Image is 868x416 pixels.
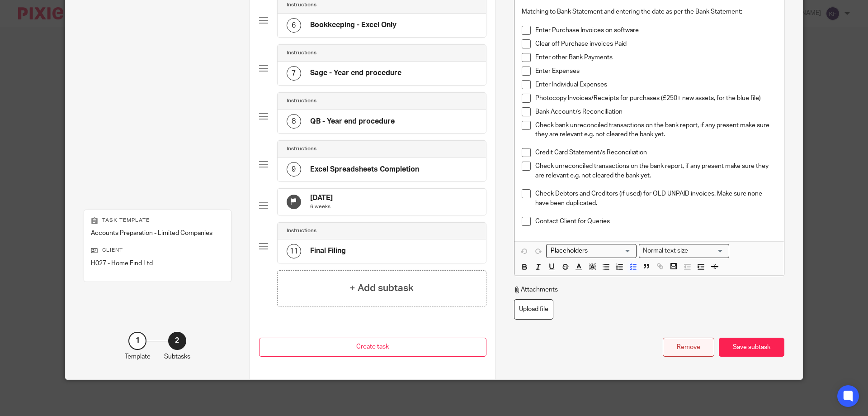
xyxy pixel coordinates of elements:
p: Template [125,352,151,361]
p: Attachments [514,285,558,294]
h4: Sage - Year end procedure [310,68,401,78]
h4: Instructions [287,97,316,105]
p: Matching to Bank Statement and entering the date as per the Bank Statement; [522,7,777,16]
div: 8 [287,114,301,129]
div: 1 [128,332,146,350]
p: Photocopy Invoices/Receipts for purchases (£250+ new assets, for the blue file) [535,94,777,103]
h4: + Add subtask [349,281,414,295]
p: Check Debtors and Creditors (if used) for OLD UNPAID invoices. Make sure none have been duplicated. [535,189,777,208]
p: 6 weeks [310,203,333,210]
p: Check bank unreconciled transactions on the bank report, if any present make sure they are releva... [535,121,777,139]
p: Enter Purchase Invoices on software [535,26,777,35]
div: 9 [287,162,301,177]
button: Create task [259,338,486,357]
h4: QB - Year end procedure [310,117,395,126]
p: Enter other Bank Payments [535,53,777,62]
p: H027 - Home Find Ltd [91,259,224,268]
p: Task template [91,217,224,224]
h4: Final Filing [310,246,346,256]
p: Subtasks [164,352,190,361]
input: Search for option [547,246,631,256]
p: Credit Card Statement/s Reconciliation [535,148,777,157]
p: Enter Expenses [535,67,777,76]
div: 2 [168,332,186,350]
p: Clear off Purchase invoices Paid [535,39,777,48]
h4: Instructions [287,1,316,9]
label: Upload file [514,299,553,320]
p: Client [91,247,224,254]
p: Accounts Preparation - Limited Companies [91,229,224,238]
div: Placeholders [546,244,637,258]
p: Check unreconciled transactions on the bank report, if any present make sure they are relevant e.... [535,162,777,180]
div: Search for option [639,244,729,258]
h4: [DATE] [310,193,333,203]
input: Search for option [691,246,724,256]
h4: Instructions [287,227,316,234]
h4: Instructions [287,49,316,57]
p: Contact Client for Queries [535,217,777,226]
div: Save subtask [719,338,784,357]
div: Search for option [546,244,637,258]
div: Remove [663,338,714,357]
p: Bank Account/s Reconciliation [535,107,777,116]
div: 6 [287,18,301,33]
p: Enter Individual Expenses [535,80,777,89]
div: 11 [287,244,301,258]
span: Normal text size [641,246,690,256]
h4: Bookkeeping - Excel Only [310,20,396,30]
h4: Instructions [287,145,316,153]
div: Text styles [639,244,729,258]
div: 7 [287,66,301,81]
h4: Excel Spreadsheets Completion [310,165,419,174]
